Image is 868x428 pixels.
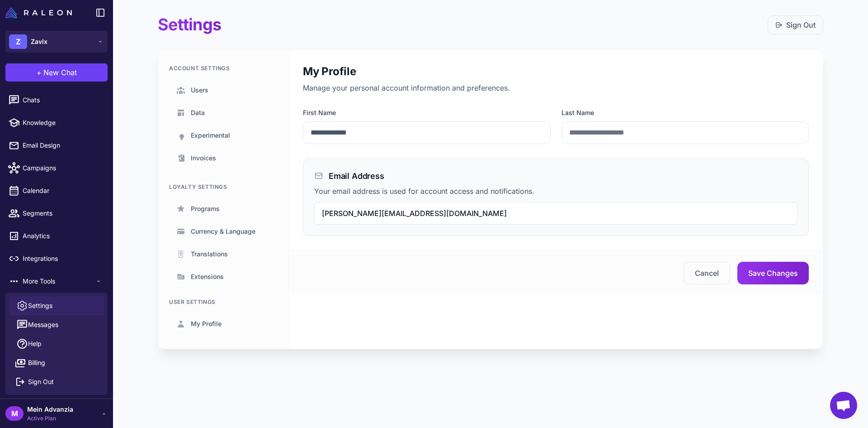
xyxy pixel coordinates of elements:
[28,377,54,387] span: Sign Out
[158,14,221,35] h1: Settings
[23,163,102,173] span: Campaigns
[28,301,52,311] span: Settings
[4,136,109,155] a: Email Design
[27,404,73,414] span: Mein Advanzia
[5,7,72,18] img: Raleon Logo
[5,406,24,421] div: M
[169,198,277,219] a: Programs
[561,108,809,118] label: Last Name
[191,108,205,118] span: Data
[169,313,277,334] a: My Profile
[191,153,216,163] span: Invoices
[5,63,108,82] button: +New Chat
[303,108,551,118] label: First Name
[303,82,809,93] p: Manage your personal account information and preferences.
[169,80,277,101] a: Users
[191,319,222,329] span: My Profile
[4,91,109,110] a: Chats
[191,85,208,95] span: Users
[5,31,108,53] button: ZZavix
[23,276,95,286] span: More Tools
[169,244,277,264] a: Translations
[23,95,102,105] span: Chats
[329,170,384,182] h3: Email Address
[830,392,857,419] a: Open chat
[322,209,507,218] span: [PERSON_NAME][EMAIL_ADDRESS][DOMAIN_NAME]
[4,204,109,223] a: Segments
[37,67,42,78] span: +
[314,186,797,197] p: Your email address is used for account access and notifications.
[303,64,809,79] h2: My Profile
[169,102,277,123] a: Data
[5,7,75,18] a: Raleon Logo
[191,226,255,236] span: Currency & Language
[4,249,109,268] a: Integrations
[23,208,102,218] span: Segments
[191,130,230,140] span: Experimental
[43,67,77,78] span: New Chat
[23,140,102,150] span: Email Design
[23,118,102,128] span: Knowledge
[191,249,228,259] span: Translations
[775,19,816,30] a: Sign Out
[4,159,109,178] a: Campaigns
[684,262,730,284] button: Cancel
[169,266,277,287] a: Extensions
[9,315,104,334] button: Messages
[169,125,277,146] a: Experimental
[4,113,109,132] a: Knowledge
[4,181,109,200] a: Calendar
[4,226,109,245] a: Analytics
[737,262,809,284] button: Save Changes
[169,64,277,72] div: Account Settings
[9,372,104,391] button: Sign Out
[768,15,823,34] button: Sign Out
[23,231,102,241] span: Analytics
[27,414,73,423] span: Active Plan
[169,221,277,242] a: Currency & Language
[191,272,224,282] span: Extensions
[9,34,27,49] div: Z
[28,358,45,368] span: Billing
[169,148,277,168] a: Invoices
[169,298,277,306] div: User Settings
[169,183,277,191] div: Loyalty Settings
[31,37,47,47] span: Zavix
[191,204,220,214] span: Programs
[9,334,104,353] a: Help
[28,339,42,349] span: Help
[23,254,102,264] span: Integrations
[28,320,58,330] span: Messages
[23,186,102,196] span: Calendar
